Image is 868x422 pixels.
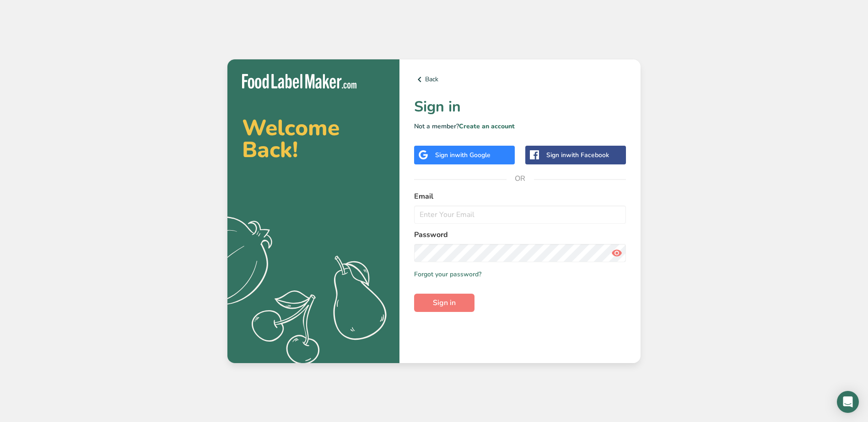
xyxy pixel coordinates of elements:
[566,151,609,159] span: with Facebook
[414,294,474,312] button: Sign in
[414,229,626,240] label: Password
[414,96,626,118] h1: Sign in
[435,150,491,160] div: Sign in
[414,269,481,279] a: Forgot your password?
[414,191,626,202] label: Email
[414,206,626,224] input: Enter Your Email
[546,150,609,160] div: Sign in
[455,151,491,159] span: with Google
[837,391,859,413] div: Open Intercom Messenger
[414,121,626,131] p: Not a member?
[414,74,626,85] a: Back
[242,74,356,89] img: Food Label Maker
[242,117,385,161] h2: Welcome Back!
[433,297,456,308] span: Sign in
[507,165,534,192] span: OR
[459,122,515,131] a: Create an account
